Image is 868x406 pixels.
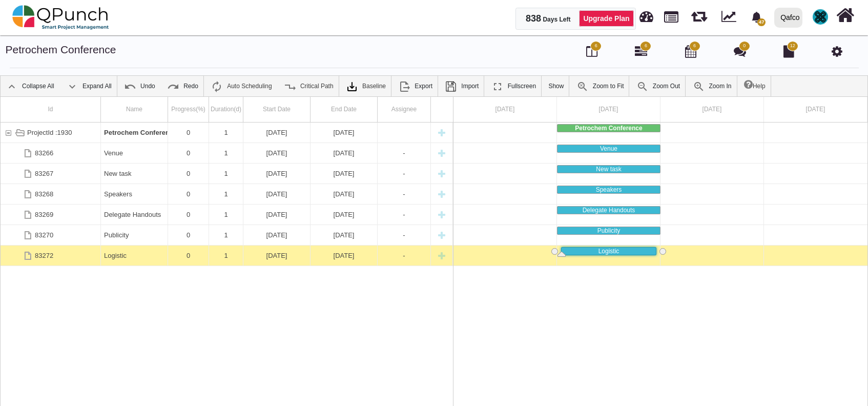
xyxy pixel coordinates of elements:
[1,164,453,184] div: Task: New task Start date: 14-09-2025 End date: 14-09-2025
[557,145,660,153] div: Task: Venue Start date: 14-09-2025 End date: 14-09-2025
[631,76,685,96] a: Zoom Out
[586,45,597,57] i: Board
[124,80,136,93] img: ic_undo_24.4502e76.png
[645,43,647,50] span: 6
[1,97,101,122] div: Id
[314,225,374,245] div: [DATE]
[101,246,168,266] div: Logistic
[557,186,660,194] div: Task: Speakers Start date: 14-09-2025 End date: 14-09-2025
[743,43,746,50] span: 0
[1,205,101,225] div: 83269
[557,97,660,122] div: 14 Sep 2025
[664,7,678,23] span: Projects
[1,123,101,143] div: ProjectId :1930
[311,225,378,245] div: 14-09-2025
[212,225,240,245] div: 1
[284,80,296,93] img: ic_critical_path_24.b7f2986.png
[104,164,164,184] div: New task
[381,205,427,225] div: -
[171,143,205,163] div: 0
[311,164,378,184] div: 14-09-2025
[571,76,629,96] a: Zoom to Fit
[209,205,243,225] div: 1
[1,143,101,163] div: 83266
[636,80,649,93] img: ic_zoom_out.687aa02.png
[101,225,168,245] div: Publicity
[807,1,834,33] a: avatar
[171,184,205,204] div: 0
[311,205,378,225] div: 14-09-2025
[434,184,449,204] div: New task
[61,76,117,96] a: Expand All
[314,205,374,225] div: [DATE]
[168,143,209,163] div: 0
[212,123,240,143] div: 1
[246,164,307,184] div: [DATE]
[398,80,410,93] img: ic_export_24.4e1404f.png
[119,76,160,96] a: Undo
[378,184,431,204] div: -
[378,97,431,122] div: Assignee
[209,164,243,184] div: 1
[557,166,660,173] div: New task
[716,1,745,34] div: Dynamic Report
[243,97,311,122] div: Start Date
[168,164,209,184] div: 0
[557,165,660,173] div: Task: New task Start date: 14-09-2025 End date: 14-09-2025
[745,1,770,33] a: bell fill47
[66,80,78,93] img: ic_expand_all_24.71e1805.png
[209,97,243,122] div: Duration(d)
[813,9,828,25] img: avatar
[104,129,177,136] b: Petrochem Conference
[168,225,209,245] div: 0
[311,246,378,266] div: 14-09-2025
[101,123,168,143] div: Petrochem Conference
[209,123,243,143] div: 1
[314,143,374,163] div: [DATE]
[209,246,243,266] div: 1
[734,45,746,57] i: Punch Discussion
[171,123,205,143] div: 0
[246,225,307,245] div: [DATE]
[35,205,53,225] div: 83269
[243,205,311,225] div: 14-09-2025
[1,246,453,266] div: Task: Logistic Start date: 14-09-2025 End date: 14-09-2025
[693,80,705,93] img: ic_zoom_in.48fceee.png
[557,206,660,214] div: Task: Delegate Handouts Start date: 14-09-2025 End date: 14-09-2025
[579,10,633,27] a: Upgrade Plan
[246,205,307,225] div: [DATE]
[212,143,240,163] div: 1
[171,164,205,184] div: 0
[1,143,453,164] div: Task: Venue Start date: 14-09-2025 End date: 14-09-2025
[595,43,597,50] span: 6
[561,247,656,255] div: Task: Logistic Start date: 14-09-2025 End date: 14-09-2025
[486,76,541,96] a: Fullscreen
[162,76,203,96] a: Redo
[311,184,378,204] div: 14-09-2025
[685,45,696,57] i: Calendar
[748,8,766,26] div: Notification
[434,225,449,245] div: New task
[279,76,339,96] a: Critical Path
[212,205,240,225] div: 1
[168,123,209,143] div: 0
[770,1,807,34] a: Qafco
[635,45,647,57] i: Gantt
[1,225,453,246] div: Task: Publicity Start date: 14-09-2025 End date: 14-09-2025
[1,205,453,225] div: Task: Delegate Handouts Start date: 14-09-2025 End date: 14-09-2025
[171,205,205,225] div: 0
[635,49,647,57] a: 6
[246,143,307,163] div: [DATE]
[1,246,101,266] div: 83272
[557,186,660,193] div: Speakers
[243,184,311,204] div: 14-09-2025
[378,143,431,163] div: -
[1,123,453,143] div: Task: Petrochem Conference Start date: 14-09-2025 End date: 14-09-2025
[35,225,53,245] div: 83270
[739,76,771,96] a: Help
[813,9,828,25] span: QPunch Support
[381,164,427,184] div: -
[104,225,164,245] div: Publicity
[562,248,656,255] div: Logistic
[639,6,653,22] span: Dashboard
